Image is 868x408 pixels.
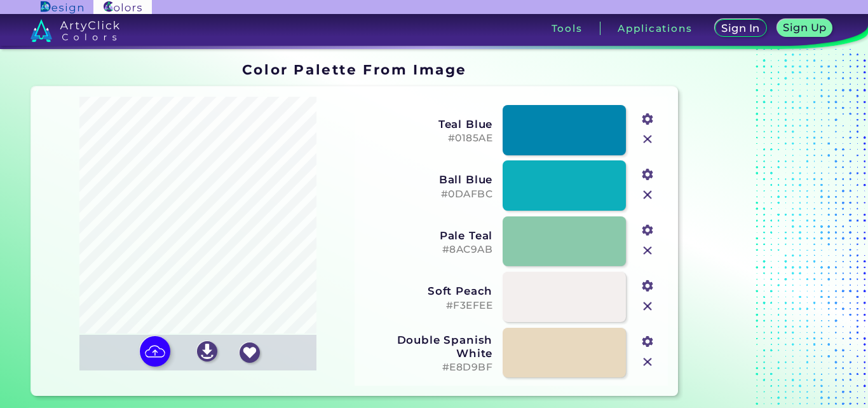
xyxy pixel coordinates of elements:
a: Sign Up [779,20,830,37]
a: Sign In [717,20,764,37]
img: icon_close.svg [639,298,656,314]
h5: #8AC9AB [363,244,492,256]
img: icon_close.svg [639,186,656,203]
h3: Applications [618,24,692,33]
h3: Tools [552,24,583,33]
img: icon_close.svg [639,354,656,370]
h5: Sign Up [785,23,824,32]
h1: Color Palette From Image [242,60,467,79]
img: ArtyClick Design logo [41,1,83,13]
h3: Soft Peach [363,285,492,297]
h5: #0DAFBC [363,188,492,200]
h5: #F3EFEE [363,300,492,312]
img: icon picture [140,336,170,367]
img: icon_favourite_white.svg [240,342,260,363]
h3: Pale Teal [363,229,492,242]
h5: #0185AE [363,132,492,144]
h3: Ball Blue [363,173,492,186]
img: icon_close.svg [639,243,656,259]
img: icon_download_white.svg [197,341,217,362]
img: logo_artyclick_colors_white.svg [31,19,120,42]
h3: Teal Blue [363,118,492,130]
h5: #E8D9BF [363,362,492,374]
h5: Sign In [723,24,758,33]
img: icon_close.svg [639,131,656,148]
h3: Double Spanish White [363,334,492,359]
